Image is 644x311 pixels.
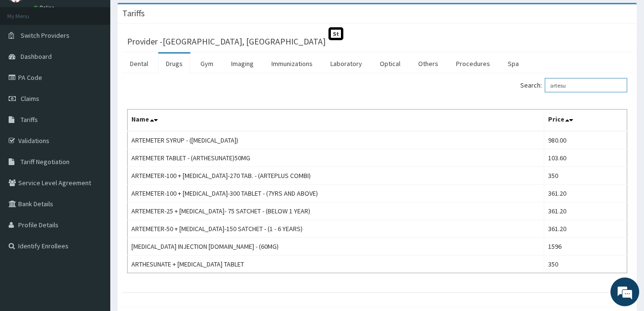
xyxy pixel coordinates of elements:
[544,110,627,132] th: Price
[128,220,544,238] td: ARTEMETER-50 + [MEDICAL_DATA]-150 SATCHET - (1 - 6 YEARS)
[21,157,70,166] span: Tariff Negotiation
[544,131,627,149] td: 980.00
[128,167,544,185] td: ARTEMETER-100 + [MEDICAL_DATA]-270 TAB. - (ARTEPLUS COMBI)
[128,131,544,149] td: ARTEMETER SYRUP - ([MEDICAL_DATA])
[21,115,38,124] span: Tariffs
[264,54,320,74] a: Immunizations
[544,167,627,185] td: 350
[448,54,498,74] a: Procedures
[544,255,627,273] td: 350
[544,238,627,255] td: 1596
[545,78,627,92] input: Search:
[544,149,627,167] td: 103.60
[500,54,527,74] a: Spa
[223,54,261,74] a: Imaging
[544,185,627,202] td: 361.20
[34,4,57,11] a: Online
[372,54,408,74] a: Optical
[544,220,627,238] td: 361.20
[21,52,52,61] span: Dashboard
[410,54,446,74] a: Others
[158,54,190,74] a: Drugs
[323,54,370,74] a: Laboratory
[5,209,183,242] textarea: Type your message and hit 'Enter'
[50,54,161,66] div: Chat with us now
[21,31,70,40] span: Switch Providers
[193,54,221,74] a: Gym
[157,5,180,28] div: Minimize live chat window
[128,149,544,167] td: ARTEMETER TABLET - (ARTHESUNATE)50MG
[128,110,544,132] th: Name
[128,255,544,273] td: ARTHESUNATE + [MEDICAL_DATA] TABLET
[128,238,544,255] td: [MEDICAL_DATA] INJECTION [DOMAIN_NAME] - (60MG)
[128,202,544,220] td: ARTEMETER-25 + [MEDICAL_DATA]- 75 SATCHET - (BELOW 1 YEAR)
[544,202,627,220] td: 361.20
[56,94,132,191] span: We're online!
[520,78,627,92] label: Search:
[127,37,326,46] h3: Provider - [GEOGRAPHIC_DATA], [GEOGRAPHIC_DATA]
[21,94,39,103] span: Claims
[18,48,39,72] img: d_794563401_company_1708531726252_794563401
[122,9,145,18] h3: Tariffs
[128,185,544,202] td: ARTEMETER-100 + [MEDICAL_DATA]-300 TABLET - (7YRS AND ABOVE)
[122,54,156,74] a: Dental
[328,27,343,40] span: St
